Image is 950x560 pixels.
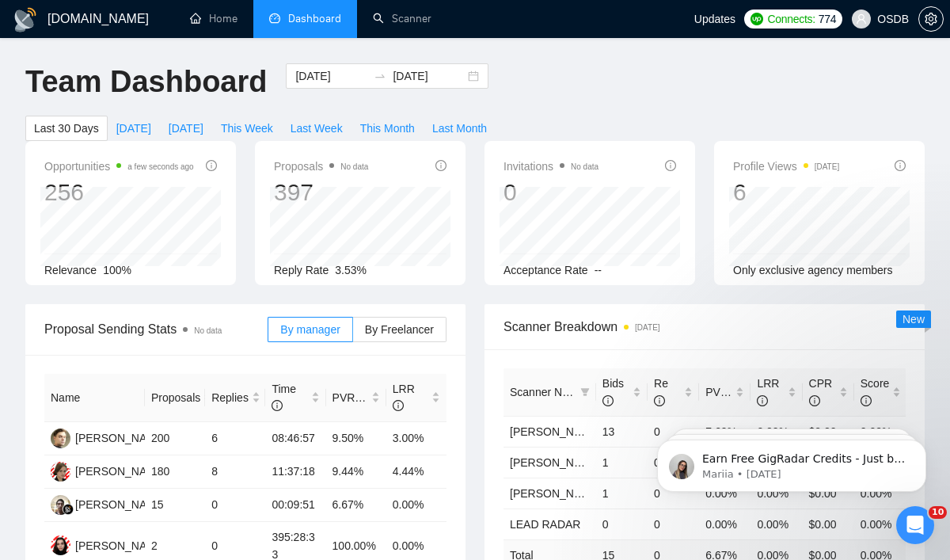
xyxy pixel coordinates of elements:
span: info-circle [757,395,768,406]
span: Last Month [432,120,487,137]
span: CPR [809,377,833,407]
td: 0 [205,489,265,522]
span: 774 [819,10,836,28]
img: MI [51,495,70,515]
span: No data [571,162,598,171]
span: info-circle [895,160,906,171]
td: 0.00% [699,509,750,539]
span: info-circle [272,400,283,411]
td: 0.00% [854,509,906,539]
button: Last 30 Days [25,116,108,141]
td: 00:09:51 [265,489,325,522]
td: 15 [145,489,205,522]
button: Last Week [282,116,351,141]
span: Reply Rate [274,264,329,276]
td: 4.44% [386,455,446,489]
span: This Week [221,120,273,137]
span: LRR [757,377,779,407]
span: Only exclusive agency members [733,264,893,276]
td: 8 [205,455,265,489]
span: [DATE] [116,120,151,137]
span: info-circle [602,395,614,406]
button: [DATE] [160,116,212,141]
span: [DATE] [169,120,203,137]
div: 397 [274,177,368,208]
span: info-circle [654,395,665,406]
button: This Month [351,116,424,141]
th: Replies [205,374,265,422]
a: LEAD RADAR [510,518,580,531]
div: 0 [503,177,598,208]
div: [PERSON_NAME] [75,429,166,447]
span: New [902,313,925,326]
img: AK [51,462,70,482]
input: End date [393,67,465,85]
span: dashboard [269,13,280,24]
span: Connects: [768,10,815,28]
td: 3.00% [386,422,446,455]
img: MB [51,535,70,555]
img: logo [13,7,38,32]
span: Replies [211,389,249,406]
td: 0 [648,509,699,539]
span: Score [861,377,890,407]
img: gigradar-bm.png [63,504,74,515]
td: 0 [596,509,648,539]
button: setting [918,6,944,32]
span: -- [595,264,602,276]
a: DA[PERSON_NAME] [51,431,166,444]
td: 9.44% [326,455,386,489]
a: homeHome [190,12,237,25]
span: Scanner Breakdown [503,317,906,337]
span: Last 30 Days [34,120,99,137]
span: Dashboard [288,12,341,25]
td: 1 [596,447,648,478]
th: Name [44,374,145,422]
span: Acceptance Rate [503,264,588,276]
td: 11:37:18 [265,455,325,489]
a: MB[PERSON_NAME] [51,538,166,550]
div: 6 [733,177,839,208]
a: AK[PERSON_NAME] [51,464,166,477]
a: setting [918,13,944,25]
span: Opportunities [44,157,194,176]
span: 10 [929,506,947,519]
time: [DATE] [815,162,839,171]
span: Invitations [503,157,598,176]
div: [PERSON_NAME] [75,537,166,554]
button: Last Month [424,116,496,141]
time: [DATE] [635,323,659,332]
span: info-circle [206,160,217,171]
td: 9.50% [326,422,386,455]
td: 0.00% [750,509,802,539]
span: Bids [602,377,624,407]
span: info-circle [435,160,446,171]
span: By Freelancer [365,323,434,336]
iframe: Intercom notifications message [633,406,950,517]
span: PVR [705,386,743,398]
td: 6 [205,422,265,455]
span: user [856,13,867,25]
span: setting [919,13,943,25]
iframe: Intercom live chat [896,506,934,544]
span: Profile Views [733,157,839,176]
div: [PERSON_NAME] [75,496,166,513]
span: Time [272,383,296,413]
button: [DATE] [108,116,160,141]
span: Proposal Sending Stats [44,319,268,339]
span: PVR [332,391,370,404]
a: MI[PERSON_NAME] [51,497,166,510]
span: No data [340,162,368,171]
th: Proposals [145,374,205,422]
span: No data [194,326,222,335]
span: Proposals [151,389,200,406]
span: filter [580,387,590,397]
span: Updates [694,13,735,25]
span: Last Week [291,120,343,137]
button: This Week [212,116,282,141]
span: to [374,70,386,82]
td: 08:46:57 [265,422,325,455]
